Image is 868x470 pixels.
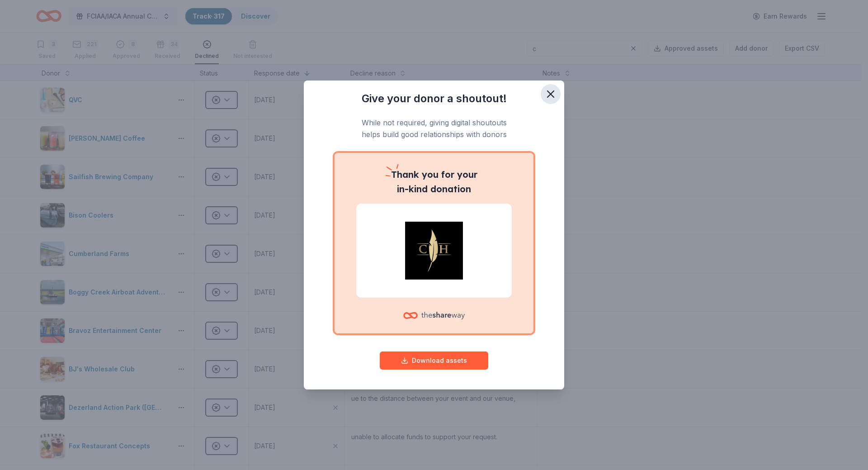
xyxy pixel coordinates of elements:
[367,222,501,280] img: Cooper's Hawk Winery and Restaurants
[356,167,512,196] p: you for your in-kind donation
[322,91,546,106] h3: Give your donor a shoutout!
[380,351,488,370] button: Download assets
[322,117,546,141] p: While not required, giving digital shoutouts helps build good relationships with donors
[391,169,419,180] span: Thank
